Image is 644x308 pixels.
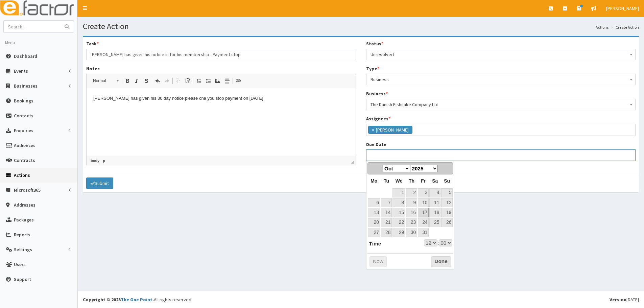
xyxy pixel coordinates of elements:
[418,218,429,227] a: 24
[443,163,452,173] a: Next
[596,24,609,30] a: Actions
[610,297,626,303] b: Version
[366,74,636,85] span: Business
[406,218,417,227] a: 23
[367,239,381,247] dt: Time
[371,50,631,59] span: Unresolved
[369,256,387,267] button: Now
[429,218,440,227] a: 25
[83,297,154,303] strong: Copyright © 2025 .
[132,76,142,85] a: Italic (Ctrl+I)
[366,40,383,47] label: Status
[406,188,417,197] a: 2
[204,76,213,85] a: Insert/Remove Bulleted List
[418,198,429,207] a: 10
[381,198,392,207] a: 7
[14,127,33,134] span: Enquiries
[14,217,34,223] span: Packages
[372,126,374,133] span: ×
[87,88,356,156] iframe: Rich Text Editor, notes
[610,296,639,303] div: [DATE]
[371,100,631,109] span: The Danish Fishcake Company Ltd
[371,178,377,184] span: Monday
[366,49,636,60] span: Unresolved
[368,163,378,173] a: Prev
[406,198,417,207] a: 9
[371,75,631,84] span: Business
[429,198,440,207] a: 11
[368,126,412,134] li: Kelly Scott
[366,99,636,110] span: The Danish Fishcake Company Ltd
[14,142,35,148] span: Audiences
[418,188,429,197] a: 3
[89,76,122,86] a: Normal
[86,65,100,72] label: Notes
[429,188,440,197] a: 4
[392,228,405,237] a: 29
[173,76,183,85] a: Copy (Ctrl+C)
[381,208,392,217] a: 14
[384,178,389,184] span: Tuesday
[368,228,380,237] a: 27
[351,160,354,164] span: Drag to resize
[14,202,35,208] span: Addresses
[183,76,192,85] a: Paste (Ctrl+V)
[4,21,61,32] input: Search...
[441,208,453,217] a: 19
[194,76,204,85] a: Insert/Remove Numbered List
[418,228,429,237] a: 31
[366,115,390,122] label: Assignees
[392,188,405,197] a: 1
[14,83,38,89] span: Businesses
[14,157,35,163] span: Contracts
[14,187,41,193] span: Microsoft365
[392,208,405,217] a: 15
[368,218,380,227] a: 20
[429,208,440,217] a: 18
[432,178,438,184] span: Saturday
[234,76,243,85] a: Link (Ctrl+L)
[14,113,33,119] span: Contacts
[14,98,33,104] span: Bookings
[370,165,376,171] span: Prev
[445,165,450,171] span: Next
[78,291,644,308] footer: All rights reserved.
[14,276,31,282] span: Support
[14,53,37,59] span: Dashboard
[153,76,162,85] a: Undo (Ctrl+Z)
[406,228,417,237] a: 30
[366,141,386,148] label: Due Date
[441,198,453,207] a: 12
[368,208,380,217] a: 13
[14,232,30,238] span: Reports
[381,228,392,237] a: 28
[368,198,380,207] a: 6
[101,158,106,164] a: p element
[431,256,451,267] button: Done
[222,76,232,85] a: Insert Horizontal Line
[606,5,639,11] span: [PERSON_NAME]
[609,24,639,30] li: Create Action
[441,218,453,227] a: 26
[121,297,152,303] a: The One Point
[381,218,392,227] a: 21
[418,208,429,217] a: 17
[14,261,26,267] span: Users
[14,172,30,178] span: Actions
[406,208,417,217] a: 16
[444,178,450,184] span: Sunday
[366,90,388,97] label: Business
[142,76,151,85] a: Strike Through
[392,218,405,227] a: 22
[86,177,113,189] button: Submit
[123,76,132,85] a: Bold (Ctrl+B)
[213,76,222,85] a: Image
[409,178,414,184] span: Thursday
[421,178,426,184] span: Friday
[14,246,32,253] span: Settings
[392,198,405,207] a: 8
[90,76,113,85] span: Normal
[14,68,28,74] span: Events
[396,178,403,184] span: Wednesday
